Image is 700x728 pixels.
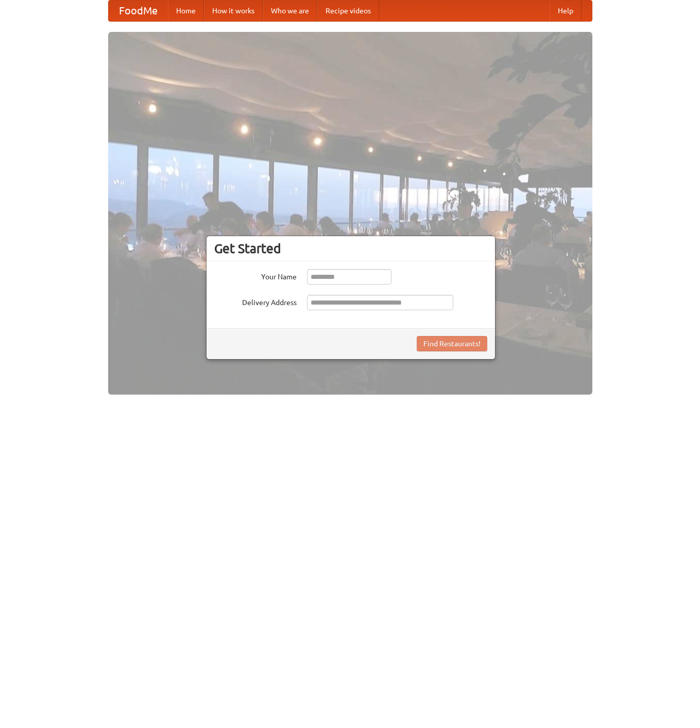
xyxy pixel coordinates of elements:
[317,1,379,21] a: Recipe videos
[417,336,487,351] button: Find Restaurants!
[214,241,487,256] h3: Get Started
[204,1,263,21] a: How it works
[214,269,297,282] label: Your Name
[168,1,204,21] a: Home
[550,1,582,21] a: Help
[214,295,297,308] label: Delivery Address
[263,1,317,21] a: Who we are
[109,1,168,21] a: FoodMe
